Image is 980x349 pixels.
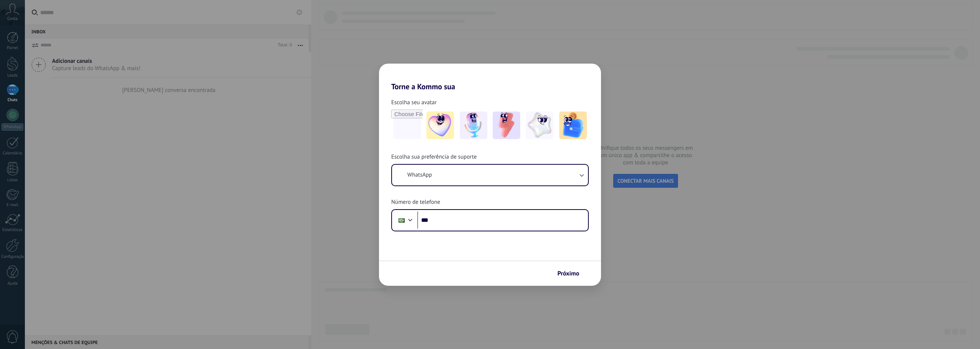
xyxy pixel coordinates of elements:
span: Próximo [557,271,579,276]
span: Escolha seu avatar [391,99,437,107]
img: -5.jpeg [559,111,587,139]
span: WhatsApp [407,171,432,179]
span: Escolha sua preferência de suporte [391,153,477,161]
h2: Torne a Kommo sua [379,64,601,91]
button: WhatsApp [392,165,588,185]
span: Número de telefone [391,198,440,206]
div: Brazil: + 55 [394,212,409,228]
img: -2.jpeg [460,111,487,139]
button: Próximo [554,267,590,280]
img: -3.jpeg [493,111,520,139]
img: -1.jpeg [426,111,454,139]
img: -4.jpeg [526,111,554,139]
